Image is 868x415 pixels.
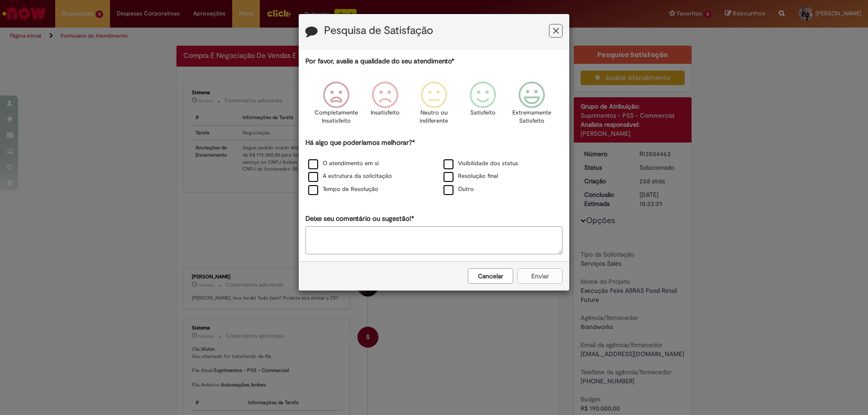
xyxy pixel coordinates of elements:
[308,185,378,194] label: Tempo de Resolução
[468,268,513,284] button: Cancelar
[512,109,551,125] p: Extremamente Satisfeito
[315,109,358,125] p: Completamente Insatisfeito
[324,25,433,37] label: Pesquisa de Satisfação
[305,214,414,224] label: Deixe seu comentário ou sugestão!*
[444,185,474,194] label: Outro
[362,75,408,137] div: Insatisfeito
[313,75,359,137] div: Completamente Insatisfeito
[411,75,457,137] div: Neutro ou indiferente
[371,109,400,117] p: Insatisfeito
[444,159,518,168] label: Visibilidade dos status
[305,138,563,196] div: Há algo que poderíamos melhorar?*
[444,172,498,181] label: Resolução final
[308,159,379,168] label: O atendimento em si
[305,57,454,66] label: Por favor, avalie a qualidade do seu atendimento*
[509,75,555,137] div: Extremamente Satisfeito
[418,109,450,125] p: Neutro ou indiferente
[460,75,506,137] div: Satisfeito
[470,109,496,117] p: Satisfeito
[308,172,392,181] label: A estrutura da solicitação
